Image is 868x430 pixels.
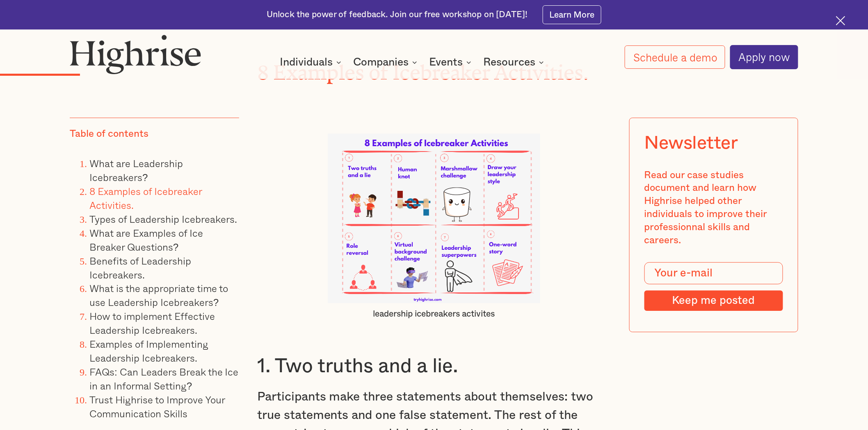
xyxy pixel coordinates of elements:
[89,281,228,310] a: What is the appropriate time to use Leadership Icebreakers?
[70,128,148,141] div: Table of contents
[89,225,203,254] a: What are Examples of Ice Breaker Questions?
[257,354,611,378] h3: 1. Two truths and a lie.
[89,309,215,338] a: How to implement Effective Leadership Icebreakers.
[89,337,208,366] a: Examples of Implementing Leadership Icebreakers.
[484,57,546,67] div: Resources
[89,392,225,421] a: Trust Highrise to Improve Your Communication Skills
[730,45,798,69] a: Apply now
[89,156,183,185] a: What are Leadership Icebreakers?
[644,263,783,311] form: Modal Form
[89,212,237,227] a: Types of Leadership Icebreakers.
[354,57,420,67] div: Companies
[644,169,783,247] div: Read our case studies document and learn how Highrise helped other individuals to improve their p...
[644,133,738,154] div: Newsletter
[328,134,540,303] img: leadership icebreakers activites
[625,45,725,69] a: Schedule a demo
[89,184,202,213] a: 8 Examples of Icebreaker Activities.
[89,364,239,394] a: FAQs: Can Leaders Break the Ice in an Informal Setting?
[328,308,540,320] figcaption: leadership icebreakers activites
[89,253,191,282] a: Benefits of Leadership Icebreakers.
[644,291,783,311] input: Keep me posted
[70,34,201,74] img: Highrise logo
[267,9,528,21] div: Unlock the power of feedback. Join our free workshop on [DATE]!
[354,57,409,67] div: Companies
[836,16,845,25] img: Cross icon
[280,57,344,67] div: Individuals
[429,57,463,67] div: Events
[543,5,601,24] a: Learn More
[429,57,474,67] div: Events
[280,57,333,67] div: Individuals
[484,57,536,67] div: Resources
[644,263,783,285] input: Your e-mail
